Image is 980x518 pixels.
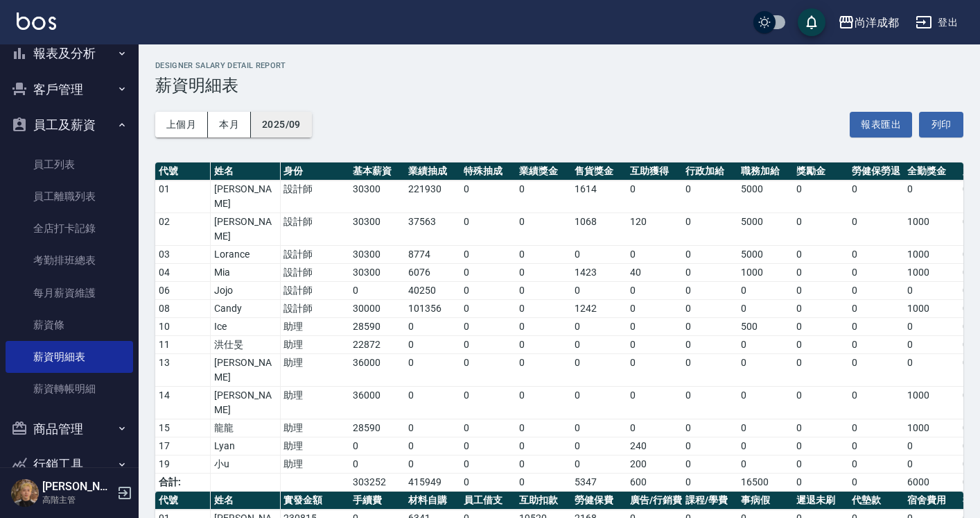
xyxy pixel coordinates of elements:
td: 助理 [280,354,349,387]
td: [PERSON_NAME] [211,213,280,246]
td: 0 [460,181,516,213]
td: 5000 [737,181,793,213]
td: 0 [904,437,959,456]
td: 0 [793,437,848,456]
td: 1242 [571,300,627,318]
td: 0 [627,336,682,354]
td: 0 [793,300,848,318]
td: 0 [682,456,737,474]
td: 助理 [280,318,349,336]
th: 代號 [155,492,211,510]
td: 11 [155,336,211,354]
th: 互助扣款 [516,492,571,510]
td: 0 [682,246,737,264]
th: 姓名 [211,492,280,510]
th: 遲退未刷 [793,492,848,510]
td: 0 [516,264,571,282]
td: 0 [682,437,737,456]
td: 0 [460,264,516,282]
td: 0 [793,456,848,474]
td: 15 [155,419,211,437]
td: 0 [571,282,627,300]
td: 0 [848,300,904,318]
td: [PERSON_NAME] [211,387,280,419]
td: 0 [682,419,737,437]
td: 1614 [571,181,627,213]
td: 0 [737,282,793,300]
td: 0 [737,437,793,456]
td: 0 [516,318,571,336]
th: 宿舍費用 [904,492,959,510]
td: 設計師 [280,213,349,246]
th: 勞健保費 [571,492,627,510]
td: 0 [793,264,848,282]
td: 0 [516,437,571,456]
td: 0 [848,282,904,300]
td: 0 [460,300,516,318]
td: 0 [516,456,571,474]
th: 職務加給 [737,162,793,181]
td: 0 [904,354,959,387]
button: 商品管理 [6,411,133,447]
td: 1000 [737,264,793,282]
td: 0 [349,282,405,300]
td: 0 [848,419,904,437]
td: 0 [682,282,737,300]
td: 0 [516,419,571,437]
a: 薪資轉帳明細 [6,373,133,405]
td: 0 [516,354,571,387]
td: 0 [516,246,571,264]
button: 本月 [208,112,251,137]
td: 0 [848,181,904,213]
td: 0 [904,181,959,213]
td: 0 [737,336,793,354]
img: Person [11,479,39,507]
td: 0 [460,282,516,300]
td: 06 [155,282,211,300]
td: 0 [848,264,904,282]
td: 500 [737,318,793,336]
td: 洪仕旻 [211,336,280,354]
td: 0 [904,318,959,336]
td: 5000 [737,246,793,264]
td: 0 [793,419,848,437]
td: 30300 [349,264,405,282]
img: Logo [17,12,56,30]
a: 薪資條 [6,309,133,341]
td: 龍龍 [211,419,280,437]
td: 0 [737,354,793,387]
td: 0 [793,246,848,264]
button: 2025/09 [251,112,312,137]
td: 0 [627,419,682,437]
td: 0 [793,474,848,492]
td: 1000 [904,419,959,437]
td: 40 [627,264,682,282]
td: 0 [682,181,737,213]
td: 10 [155,318,211,336]
th: 基本薪資 [349,162,405,181]
td: 0 [682,474,737,492]
a: 考勤排班總表 [6,244,133,276]
a: 每月薪資維護 [6,277,133,309]
td: 0 [682,336,737,354]
td: 600 [627,474,682,492]
td: 0 [460,318,516,336]
td: 0 [571,246,627,264]
td: 0 [793,181,848,213]
td: 0 [627,354,682,387]
td: 0 [571,456,627,474]
td: 19 [155,456,211,474]
button: 客戶管理 [6,72,133,108]
a: 全店打卡記錄 [6,212,133,244]
td: 0 [793,213,848,246]
td: 0 [682,264,737,282]
td: 設計師 [280,300,349,318]
td: [PERSON_NAME] [211,354,280,387]
td: 1068 [571,213,627,246]
th: 身份 [280,162,349,181]
td: 0 [848,336,904,354]
td: 30300 [349,213,405,246]
td: 0 [405,419,460,437]
td: 0 [516,387,571,419]
td: 0 [627,318,682,336]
